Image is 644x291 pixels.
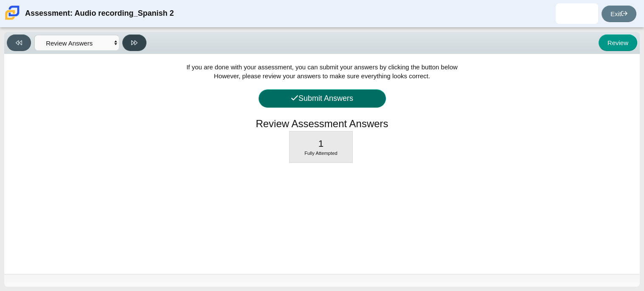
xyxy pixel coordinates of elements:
img: Carmen School of Science & Technology [3,4,21,22]
img: jose.dejesusmartin.1Edihf [570,7,584,20]
a: Carmen School of Science & Technology [3,16,21,23]
h1: Review Assessment Answers [256,117,388,131]
button: Submit Answers [259,89,386,108]
a: Exit [602,6,636,22]
span: Fully Attempted [304,151,337,156]
span: 1 [318,138,324,149]
span: If you are done with your assessment, you can submit your answers by clicking the button below Ho... [186,63,458,80]
button: Review [599,34,637,51]
div: Assessment: Audio recording_Spanish 2 [25,3,174,24]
